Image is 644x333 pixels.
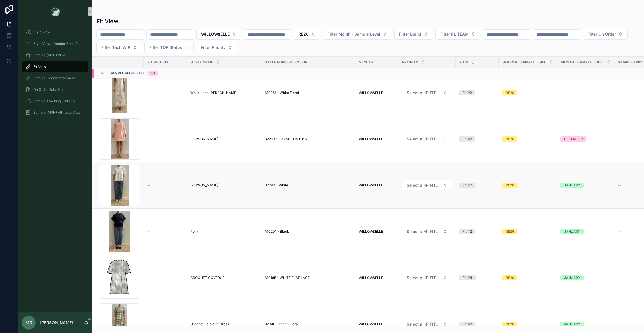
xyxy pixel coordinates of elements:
[147,183,151,188] span: --
[201,45,226,50] span: Filter Priority
[560,275,611,280] a: JANUARY
[33,64,46,69] span: Fit View
[265,229,352,234] a: A10201 - Black
[435,29,480,40] button: Select Button
[394,29,433,40] button: Select Button
[40,320,73,326] p: [PERSON_NAME]
[459,136,495,142] a: Fit #2
[22,27,88,37] a: Style View
[402,87,452,98] a: Select Button
[265,229,289,234] span: A10201 - Black
[560,183,611,188] a: JANUARY
[402,180,452,190] button: Select Button
[22,96,88,106] a: Sample Tracking - Internal
[359,183,383,188] span: WILLOW&ELLE
[22,39,88,49] a: Style View - Vendor Specific
[151,71,155,76] div: 10
[323,29,392,40] button: Select Button
[51,7,60,16] img: App logo
[359,137,383,141] span: WILLOW&ELLE
[96,17,119,25] h1: Fit View
[564,183,580,188] div: JANUARY
[402,226,452,237] button: Select Button
[147,322,151,326] span: --
[506,183,514,188] div: RE26
[359,183,395,188] a: WILLOW&ELLE
[265,91,352,95] a: A10261 - White Floral
[402,88,452,98] button: Select Button
[618,91,621,95] span: --
[190,276,258,280] a: CROCHET COVERUP
[502,136,554,142] a: RE26
[33,30,51,34] span: Style View
[265,183,288,188] span: B2290 - White
[359,91,395,95] a: WILLOW&ELLE
[25,319,32,326] span: MR
[265,91,299,95] span: A10261 - White Floral
[503,60,546,65] span: Season - Sample Level
[440,31,469,37] span: Filter PL TEAM
[147,91,183,95] a: --
[502,322,554,327] a: RE26
[618,183,621,188] span: --
[564,229,580,234] div: JANUARY
[190,137,258,141] a: [PERSON_NAME]
[190,91,258,95] a: White Lace [PERSON_NAME]
[564,136,583,142] div: DECEMBER
[190,322,258,326] a: Crochet Belclaire Dress
[502,229,554,234] a: RE26
[190,137,218,141] span: [PERSON_NAME]
[359,91,383,95] span: WILLOW&ELLE
[191,60,213,65] span: STYLE NAME
[190,229,198,234] span: Rolly
[190,91,237,95] span: White Lace [PERSON_NAME]
[196,29,241,40] button: Select Button
[190,183,258,188] a: [PERSON_NAME]
[459,183,495,188] a: Fit #2
[101,45,130,50] span: Filter Tech WIP
[402,226,452,237] a: Select Button
[407,136,441,142] span: Select a HP FIT LEVEL
[33,87,63,92] span: On Order Total Co
[147,276,151,280] span: --
[459,90,495,95] a: Fit #2
[22,84,88,95] a: On Order Total Co
[196,42,237,53] button: Select Button
[399,31,421,37] span: Filter Brand
[560,91,564,95] span: --
[147,91,151,95] span: --
[33,53,66,57] span: Sample (MPN) View
[463,322,472,327] div: Fit #2
[110,71,146,76] span: Sample Requested
[402,272,452,283] a: Select Button
[190,276,225,280] span: CROCHET COVERUP
[402,134,452,145] a: Select Button
[190,229,258,234] a: Rolly
[463,136,472,142] div: Fit #2
[583,29,628,40] button: Select Button
[459,229,495,234] a: Fit #2
[147,276,183,280] a: --
[359,137,395,141] a: WILLOW&ELLE
[359,322,395,326] a: WILLOW&ELLE
[402,319,452,330] a: Select Button
[463,90,472,95] div: Fit #2
[506,322,514,327] div: RE26
[587,31,616,37] span: Filter On Order
[22,61,88,72] a: Fit View
[618,322,621,326] span: --
[33,99,77,103] span: Sample Tracking - Internal
[560,136,611,142] a: DECEMBER
[506,229,514,234] div: RE26
[265,322,352,326] a: B2346 - Green Floral
[560,229,611,234] a: JANUARY
[294,29,320,40] button: Select Button
[22,50,88,60] a: Sample (MPN) View
[502,275,554,280] a: RE26
[618,229,621,234] span: --
[502,90,554,95] a: RE26
[190,322,229,326] span: Crochet Belclaire Dress
[265,276,352,280] a: A10185 - WHITE FLAT LACE
[560,91,611,95] a: --
[33,41,79,46] span: Style View - Vendor Specific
